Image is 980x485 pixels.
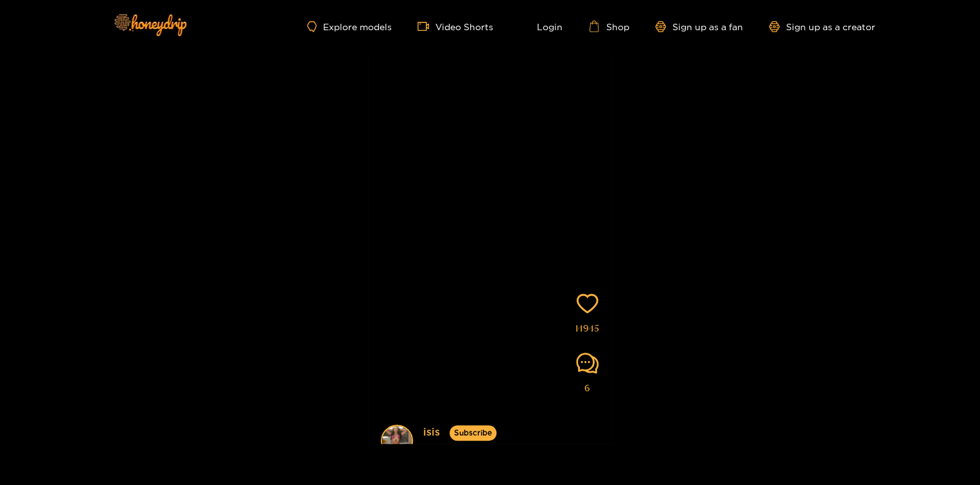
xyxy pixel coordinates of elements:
a: Sign up as a creator [769,21,875,32]
span: 14945 [575,321,599,336]
span: comment [576,352,599,375]
a: isis [423,425,440,441]
span: 6 [584,381,590,396]
span: heart [576,292,599,315]
a: Login [519,21,563,32]
button: Subscribe [450,425,496,441]
a: Explore models [307,21,392,32]
span: video-camera [417,21,435,32]
img: user avatar [382,426,412,455]
a: Video Shorts [417,21,493,32]
span: Subscribe [454,427,492,439]
a: Shop [588,21,629,32]
a: Sign up as a fan [655,21,743,32]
